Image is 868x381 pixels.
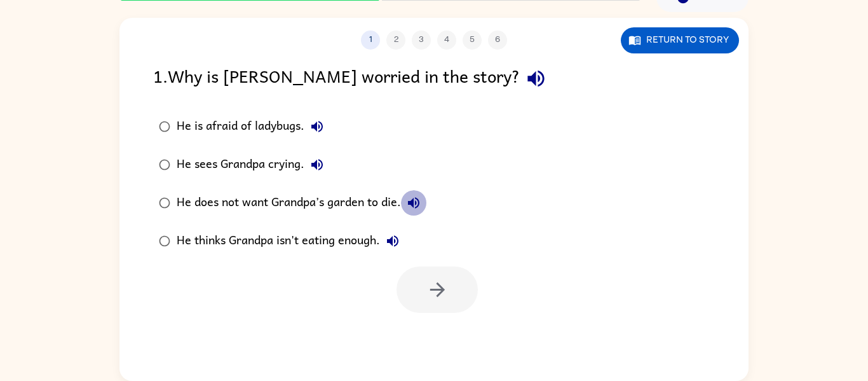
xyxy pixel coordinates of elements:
button: He thinks Grandpa isn't eating enough. [380,228,405,254]
button: He does not want Grandpa’s garden to die. [401,190,426,216]
button: He sees Grandpa crying. [304,152,330,177]
button: Return to story [621,27,739,53]
button: He is afraid of ladybugs. [304,114,330,139]
div: 1 . Why is [PERSON_NAME] worried in the story? [153,62,715,95]
button: 1 [361,31,380,50]
div: He is afraid of ladybugs. [177,114,330,139]
div: He does not want Grandpa’s garden to die. [177,190,426,216]
div: He thinks Grandpa isn't eating enough. [177,228,405,254]
div: He sees Grandpa crying. [177,152,330,177]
